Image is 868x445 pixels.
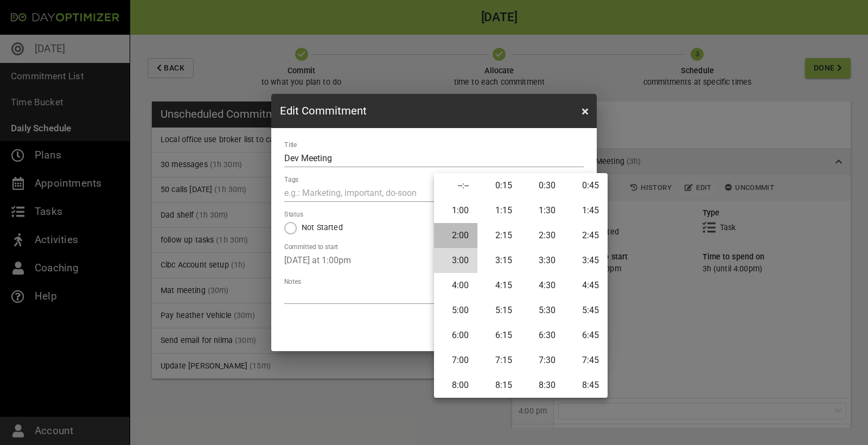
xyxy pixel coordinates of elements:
li: 2:00 [434,223,477,248]
li: 8:00 [434,373,477,398]
li: 5:00 [434,298,477,323]
li: 0:15 [477,173,521,198]
li: 4:30 [521,273,564,298]
li: 6:30 [521,323,564,348]
li: 2:15 [477,223,521,248]
li: 4:15 [477,273,521,298]
li: 1:45 [564,198,608,223]
li: 3:30 [521,248,564,273]
li: 6:00 [434,323,477,348]
li: 0:30 [521,173,564,198]
li: --:-- [434,173,477,198]
li: 7:00 [434,348,477,373]
li: 1:00 [434,198,477,223]
li: 6:45 [564,323,608,348]
li: 3:15 [477,248,521,273]
li: 8:45 [564,373,608,398]
li: 1:15 [477,198,521,223]
li: 2:45 [564,223,608,248]
li: 5:45 [564,298,608,323]
li: 4:00 [434,273,477,298]
li: 2:30 [521,223,564,248]
li: 6:15 [477,323,521,348]
li: 1:30 [521,198,564,223]
li: 7:30 [521,348,564,373]
li: 7:45 [564,348,608,373]
li: 8:15 [477,373,521,398]
li: 3:00 [434,248,477,273]
li: 8:30 [521,373,564,398]
li: 5:30 [521,298,564,323]
li: 4:45 [564,273,608,298]
li: 0:45 [564,173,608,198]
li: 3:45 [564,248,608,273]
li: 5:15 [477,298,521,323]
li: 7:15 [477,348,521,373]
